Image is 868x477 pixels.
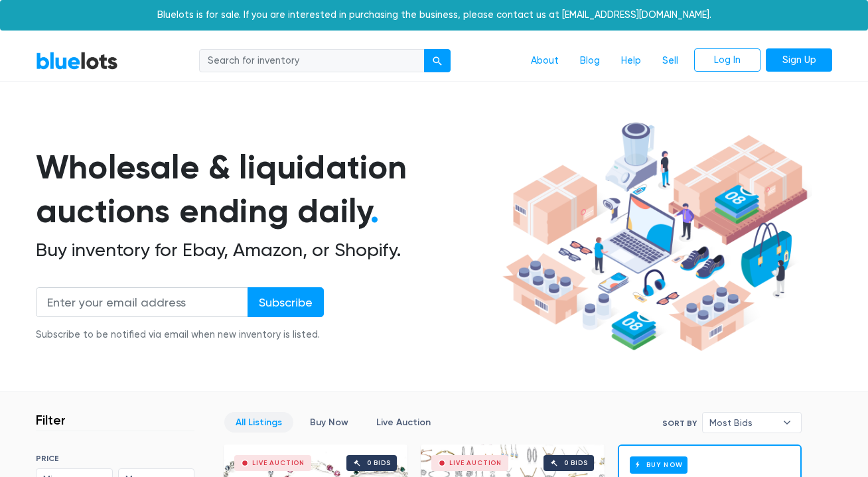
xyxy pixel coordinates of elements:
img: hero-ee84e7d0318cb26816c560f6b4441b76977f77a177738b4e94f68c95b2b83dbb.png [498,116,812,358]
div: 0 bids [564,460,588,466]
h6: Buy Now [630,456,687,473]
h2: Buy inventory for Ebay, Amazon, or Shopify. [36,239,498,261]
b: ▾ [773,413,801,433]
span: . [370,191,379,231]
h1: Wholesale & liquidation auctions ending daily [36,145,498,234]
a: BlueLots [36,51,118,70]
a: Log In [694,48,760,72]
a: About [520,48,569,74]
div: Subscribe to be notified via email when new inventory is listed. [36,328,324,342]
a: All Listings [224,412,293,433]
h6: PRICE [36,454,194,463]
div: Live Auction [252,460,305,466]
h3: Filter [36,412,66,428]
a: Sell [652,48,689,74]
label: Sort By [662,417,697,429]
div: 0 bids [367,460,391,466]
a: Buy Now [299,412,360,433]
a: Blog [569,48,611,74]
span: Most Bids [709,413,776,433]
a: Live Auction [365,412,442,433]
input: Search for inventory [199,49,425,73]
a: Sign Up [766,48,832,72]
input: Enter your email address [36,287,248,317]
input: Subscribe [248,287,324,317]
a: Help [611,48,652,74]
div: Live Auction [449,460,502,466]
